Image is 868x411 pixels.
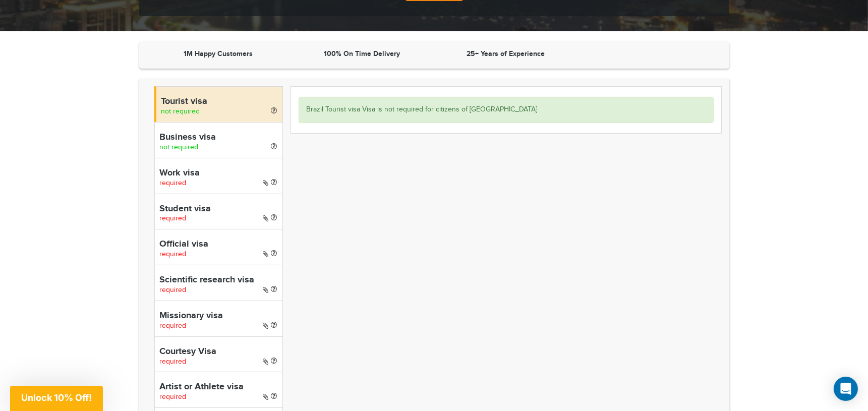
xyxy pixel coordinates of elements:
[324,49,400,58] strong: 100% On Time Delivery
[160,382,277,392] h4: Artist or Athlete visa
[184,49,253,58] strong: 1M Happy Customers
[160,240,277,250] h4: Official visa
[161,107,200,115] span: not required
[160,358,187,366] span: required
[160,179,187,187] span: required
[160,168,277,179] h4: Work visa
[21,392,92,403] span: Unlock 10% Off!
[160,286,187,294] span: required
[160,204,277,214] h4: Student visa
[160,250,187,258] span: required
[467,49,545,58] strong: 25+ Years of Experience
[160,143,199,151] span: not required
[299,97,714,123] div: Brazil Tourist visa Visa is not required for citizens of [GEOGRAPHIC_DATA]
[160,133,277,143] h4: Business visa
[160,393,187,401] span: required
[160,214,187,222] span: required
[160,275,277,285] h4: Scientific research visa
[161,97,277,107] h4: Tourist visa
[160,311,277,321] h4: Missionary visa
[160,347,277,357] h4: Courtesy Visa
[834,377,858,401] div: Open Intercom Messenger
[10,386,103,411] div: Unlock 10% Off!
[581,49,719,61] iframe: Customer reviews powered by Trustpilot
[160,322,187,330] span: required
